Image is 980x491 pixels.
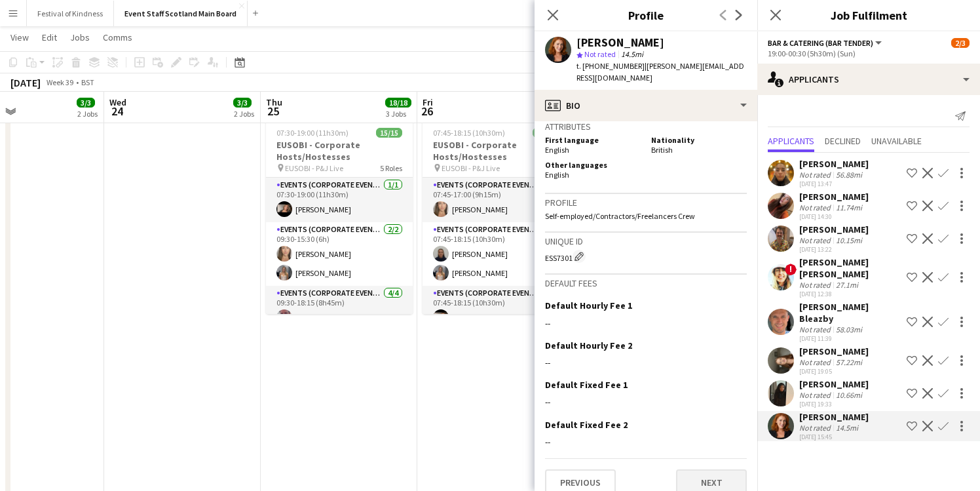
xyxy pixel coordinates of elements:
[799,433,869,441] div: [DATE] 15:45
[799,334,901,343] div: [DATE] 11:39
[266,222,413,286] app-card-role: Events (Corporate Event Staff)2/209:30-15:30 (6h)[PERSON_NAME][PERSON_NAME]
[545,211,747,221] p: Self-employed/Contractors/Freelancers Crew
[799,158,869,170] div: [PERSON_NAME]
[545,436,747,448] div: --
[799,280,833,290] div: Not rated
[114,1,248,26] button: Event Staff Scotland Main Board
[386,109,411,119] div: 3 Jobs
[43,77,76,87] span: Week 39
[799,256,901,280] div: [PERSON_NAME] [PERSON_NAME]
[442,163,500,173] span: EUSOBI - P&J Live
[545,419,628,431] h3: Default Fixed Fee 2
[545,160,641,170] h5: Other languages
[285,163,343,173] span: EUSOBI - P&J Live
[545,235,747,247] h3: Unique ID
[825,136,861,146] span: Declined
[833,280,861,290] div: 27.1mi
[545,135,641,145] h5: First language
[233,98,252,108] span: 3/3
[385,98,411,108] span: 18/18
[799,423,833,433] div: Not rated
[799,378,869,390] div: [PERSON_NAME]
[5,29,34,46] a: View
[951,38,970,48] span: 2/3
[545,317,747,329] div: --
[535,90,757,121] div: Bio
[545,145,569,155] span: English
[266,120,413,314] app-job-card: 07:30-19:00 (11h30m)15/15EUSOBI - Corporate Hosts/Hostesses EUSOBI - P&J Live5 RolesEvents (Corpo...
[545,300,632,311] h3: Default Hourly Fee 1
[81,77,94,87] div: BST
[103,31,132,43] span: Comms
[833,390,865,400] div: 10.66mi
[65,29,95,46] a: Jobs
[768,136,814,146] span: Applicants
[799,400,869,408] div: [DATE] 19:33
[799,170,833,180] div: Not rated
[757,7,980,24] h3: Job Fulfilment
[799,345,869,357] div: [PERSON_NAME]
[799,191,869,203] div: [PERSON_NAME]
[576,61,645,71] span: t. [PHONE_NUMBER]
[576,61,744,83] span: | [PERSON_NAME][EMAIL_ADDRESS][DOMAIN_NAME]
[799,324,833,334] div: Not rated
[545,396,747,408] div: --
[545,357,747,368] div: --
[799,290,901,298] div: [DATE] 12:38
[266,96,282,108] span: Thu
[545,379,628,391] h3: Default Fixed Fee 1
[98,29,138,46] a: Comms
[799,180,869,188] div: [DATE] 13:47
[651,135,747,145] h5: Nationality
[42,31,57,43] span: Edit
[423,120,569,314] div: 07:45-18:15 (10h30m)13/13EUSOBI - Corporate Hosts/Hostesses EUSOBI - P&J Live5 RolesEvents (Corpo...
[833,170,865,180] div: 56.88mi
[533,128,559,138] span: 13/13
[833,203,865,212] div: 11.74mi
[799,203,833,212] div: Not rated
[266,139,413,163] h3: EUSOBI - Corporate Hosts/Hostesses
[27,1,114,26] button: Festival of Kindness
[70,31,90,43] span: Jobs
[768,49,970,58] div: 19:00-00:30 (5h30m) (Sun)
[545,121,747,132] h3: Attributes
[276,128,349,138] span: 07:30-19:00 (11h30m)
[785,264,797,275] span: !
[799,367,869,376] div: [DATE] 19:05
[545,170,569,180] span: English
[757,64,980,95] div: Applicants
[10,76,41,89] div: [DATE]
[651,145,673,155] span: British
[584,49,616,59] span: Not rated
[77,109,98,119] div: 2 Jobs
[545,250,747,263] div: ESS7301
[833,357,865,367] div: 57.22mi
[10,31,29,43] span: View
[545,197,747,208] h3: Profile
[266,178,413,222] app-card-role: Events (Corporate Event Staff)1/107:30-19:00 (11h30m)[PERSON_NAME]
[421,104,433,119] span: 26
[264,104,282,119] span: 25
[380,163,402,173] span: 5 Roles
[799,224,869,235] div: [PERSON_NAME]
[545,340,632,351] h3: Default Hourly Fee 2
[423,178,569,222] app-card-role: Events (Corporate Event Staff)1/107:45-17:00 (9h15m)[PERSON_NAME]
[833,324,865,334] div: 58.03mi
[871,136,922,146] span: Unavailable
[234,109,254,119] div: 2 Jobs
[799,212,869,221] div: [DATE] 14:30
[799,390,833,400] div: Not rated
[799,357,833,367] div: Not rated
[833,235,865,245] div: 10.15mi
[109,96,126,108] span: Wed
[833,423,861,433] div: 14.5mi
[576,37,664,49] div: [PERSON_NAME]
[107,104,126,119] span: 24
[799,245,869,254] div: [DATE] 13:22
[423,96,433,108] span: Fri
[266,286,413,387] app-card-role: Events (Corporate Event Staff)4/409:30-18:15 (8h45m)[PERSON_NAME]
[799,301,901,324] div: [PERSON_NAME] Bleazby
[423,286,569,330] app-card-role: Events (Corporate Event Staff)1/107:45-18:15 (10h30m)[PERSON_NAME]
[768,38,873,48] span: Bar & Catering (Bar Tender)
